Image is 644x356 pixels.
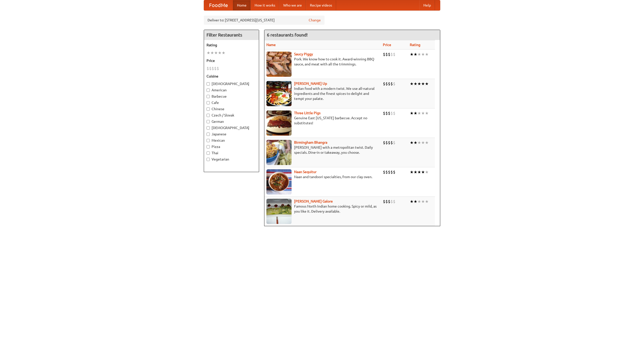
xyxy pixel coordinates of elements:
[425,169,429,175] li: ★
[410,52,414,57] li: ★
[212,66,214,71] li: $
[267,32,308,37] ng-pluralize: 6 restaurants found!
[390,140,393,145] li: $
[207,158,210,161] input: Vegetarian
[309,18,321,23] a: Change
[383,140,385,145] li: $
[266,86,379,101] p: Indian food with a modern twist. We use all-natural ingredients and the finest spices to delight ...
[207,133,210,136] input: Japanese
[207,145,210,148] input: Pizza
[251,0,279,10] a: How it works
[207,120,210,123] input: German
[266,81,292,106] img: curryup.jpg
[207,126,210,130] input: [DEMOGRAPHIC_DATA]
[207,82,210,86] input: [DEMOGRAPHIC_DATA]
[390,81,393,87] li: $
[222,50,225,56] li: ★
[294,52,313,56] a: Saucy Piggy
[266,169,292,194] img: naansequitur.jpg
[266,145,379,155] p: [PERSON_NAME] with a metropolitan twist. Daily specials. Dine-in or takeaway, you choose.
[421,81,425,87] li: ★
[210,50,214,56] li: ★
[425,81,429,87] li: ★
[306,0,336,10] a: Recipe videos
[294,111,320,115] a: Three Little Pigs
[383,43,391,47] a: Price
[207,101,210,104] input: Cafe
[207,139,210,142] input: Mexican
[388,110,390,116] li: $
[279,0,306,10] a: Who we are
[390,110,393,116] li: $
[425,140,429,145] li: ★
[207,138,256,143] label: Mexican
[388,140,390,145] li: $
[204,16,325,25] div: Deliver to: [STREET_ADDRESS][US_STATE]
[207,106,256,111] label: Chinese
[207,95,210,98] input: Barbecue
[410,110,414,116] li: ★
[385,199,388,204] li: $
[385,169,388,175] li: $
[383,199,385,204] li: $
[388,169,390,175] li: $
[207,100,256,105] label: Cafe
[421,52,425,57] li: ★
[207,113,256,118] label: Czech / Slovak
[294,199,333,203] a: [PERSON_NAME] Galore
[266,110,292,136] img: littlepigs.jpg
[385,110,388,116] li: $
[294,82,327,86] a: [PERSON_NAME] Up
[417,169,421,175] li: ★
[385,81,388,87] li: $
[421,169,425,175] li: ★
[207,144,256,149] label: Pizza
[207,125,256,130] label: [DEMOGRAPHIC_DATA]
[207,66,209,71] li: $
[425,110,429,116] li: ★
[393,81,395,87] li: $
[207,132,256,137] label: Japanese
[414,169,417,175] li: ★
[390,52,393,57] li: $
[393,140,395,145] li: $
[207,94,256,99] label: Barbecue
[383,81,385,87] li: $
[414,140,417,145] li: ★
[218,50,222,56] li: ★
[421,110,425,116] li: ★
[204,0,233,10] a: FoodMe
[390,199,393,204] li: $
[207,89,210,92] input: American
[266,199,292,224] img: currygalore.jpg
[294,140,327,144] b: Birmingham Bhangra
[207,157,256,162] label: Vegetarian
[414,81,417,87] li: ★
[207,151,210,155] input: Thai
[383,169,385,175] li: $
[410,169,414,175] li: ★
[425,52,429,57] li: ★
[207,119,256,124] label: German
[421,199,425,204] li: ★
[207,81,256,86] label: [DEMOGRAPHIC_DATA]
[417,52,421,57] li: ★
[217,66,219,71] li: $
[204,30,259,40] h4: Filter Restaurants
[207,150,256,155] label: Thai
[266,204,379,214] p: Famous North Indian home cooking. Spicy or mild, as you like it. Delivery available.
[294,170,316,174] a: Naan Sequitur
[425,199,429,204] li: ★
[383,110,385,116] li: $
[383,52,385,57] li: $
[207,74,256,79] h5: Cuisine
[388,199,390,204] li: $
[410,43,420,47] a: Rating
[266,52,292,77] img: saucy.jpg
[207,43,256,48] h5: Rating
[410,140,414,145] li: ★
